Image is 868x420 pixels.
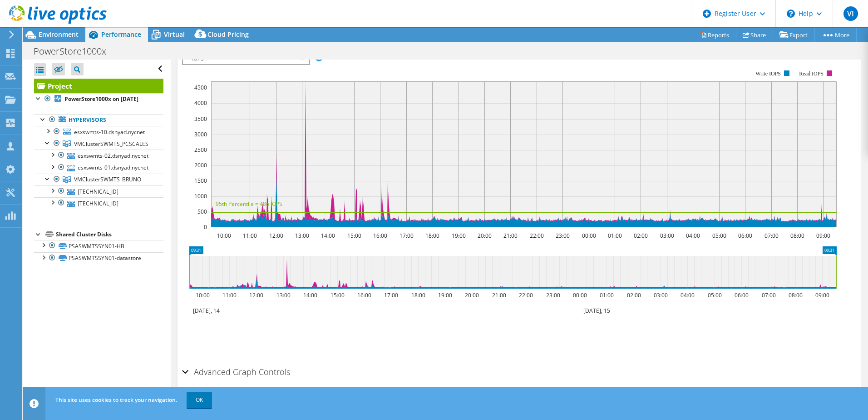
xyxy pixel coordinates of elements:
[736,28,773,42] a: Share
[194,99,207,107] text: 4000
[843,6,858,21] span: VI
[39,30,79,39] span: Environment
[34,93,163,105] a: PowerStore1000x on [DATE]
[814,28,857,42] a: More
[187,392,212,408] a: OK
[384,291,398,299] text: 17:00
[660,232,674,240] text: 03:00
[755,70,781,77] text: Write IOPS
[34,185,163,197] a: [TECHNICAL_ID]
[686,232,700,240] text: 04:00
[194,177,207,185] text: 1500
[56,229,163,240] div: Shared Cluster Disks
[34,126,163,138] a: esxswmts-10.dsnyad.nycnet
[815,291,829,299] text: 09:00
[182,363,290,381] h2: Advanced Graph Controls
[217,232,231,240] text: 10:00
[55,396,177,404] span: This site uses cookies to track your navigation.
[425,232,439,240] text: 18:00
[34,138,163,150] a: VMClusterSWMTS_PCSCALES
[773,28,815,42] a: Export
[707,291,721,299] text: 05:00
[438,291,452,299] text: 19:00
[633,232,647,240] text: 02:00
[693,28,736,42] a: Reports
[194,130,207,138] text: 3000
[242,232,256,240] text: 11:00
[295,232,309,240] text: 13:00
[249,291,263,299] text: 12:00
[194,115,207,123] text: 3500
[572,291,587,299] text: 00:00
[529,232,543,240] text: 22:00
[30,46,120,56] h1: PowerStore1000x
[712,232,726,240] text: 05:00
[492,291,506,299] text: 21:00
[399,232,413,240] text: 17:00
[34,79,163,93] a: Project
[303,291,317,299] text: 14:00
[194,161,207,169] text: 2000
[330,291,344,299] text: 15:00
[74,175,141,183] span: VMClusterSWMTS_BRUNO
[34,162,163,174] a: esxswmts-01.dsnyad.nycnet
[357,291,371,299] text: 16:00
[626,291,641,299] text: 02:00
[464,291,478,299] text: 20:00
[816,232,830,240] text: 09:00
[555,232,569,240] text: 23:00
[599,291,613,299] text: 01:00
[653,291,667,299] text: 03:00
[164,30,185,39] span: Virtual
[34,252,163,264] a: PSASWMTSSYN01-datastore
[34,174,163,185] a: VMClusterSWMTS_BRUNO
[34,150,163,161] a: esxswmts-02.dsnyad.nycnet
[194,192,207,200] text: 1000
[788,291,802,299] text: 08:00
[477,232,491,240] text: 20:00
[787,10,795,18] svg: \n
[34,240,163,252] a: PSASWMTSSYN01-HB
[790,232,804,240] text: 08:00
[197,208,207,215] text: 500
[64,95,138,103] b: PowerStore1000x on [DATE]
[204,223,207,231] text: 0
[195,291,209,299] text: 10:00
[607,232,621,240] text: 01:00
[194,146,207,154] text: 2500
[34,197,163,209] a: [TECHNICAL_ID]
[799,70,824,77] text: Read IOPS
[518,291,533,299] text: 22:00
[734,291,748,299] text: 06:00
[222,291,236,299] text: 11:00
[680,291,694,299] text: 04:00
[582,232,596,240] text: 00:00
[101,30,141,39] span: Performance
[194,84,207,91] text: 4500
[74,140,148,148] span: VMClusterSWMTS_PCSCALES
[34,114,163,126] a: Hypervisors
[546,291,560,299] text: 23:00
[74,128,145,136] span: esxswmts-10.dsnyad.nycnet
[347,232,361,240] text: 15:00
[269,232,283,240] text: 12:00
[373,232,387,240] text: 16:00
[451,232,465,240] text: 19:00
[411,291,425,299] text: 18:00
[216,200,282,208] text: 95th Percentile = 486 IOPS
[738,232,752,240] text: 06:00
[503,232,517,240] text: 21:00
[764,232,778,240] text: 07:00
[321,232,335,240] text: 14:00
[761,291,775,299] text: 07:00
[276,291,290,299] text: 13:00
[207,30,249,39] span: Cloud Pricing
